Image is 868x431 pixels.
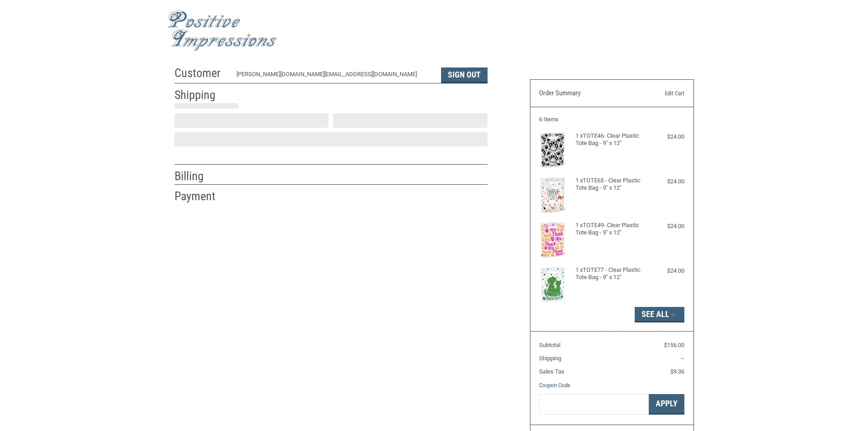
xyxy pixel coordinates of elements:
div: $24.00 [648,222,684,231]
div: $24.00 [648,132,684,141]
span: $156.00 [664,342,684,348]
h2: Billing [175,169,228,184]
div: $24.00 [648,177,684,186]
span: -- [681,355,684,362]
input: Gift Certificate or Coupon Code [539,394,649,415]
button: See All [635,307,684,322]
h4: 1 x TOTE65 - Clear Plastic Tote Bag - 9" x 12" [575,177,646,192]
span: Subtotal [539,342,560,348]
h2: Customer [175,66,228,81]
h4: 1 x TOTE46- Clear Plastic Tote Bag - 9" x 12" [575,132,646,147]
h4: 1 x TOTE49- Clear Plastic Tote Bag - 9" x 12" [575,222,646,237]
a: Coupon Code [539,382,570,389]
span: $9.36 [670,368,684,375]
div: $24.00 [648,266,684,275]
h4: 1 x TOTE77 - Clear Plastic Tote Bag - 9" x 12" [575,266,646,281]
span: Shipping [539,355,561,362]
h2: Payment [175,189,228,204]
div: [PERSON_NAME][DOMAIN_NAME][EMAIL_ADDRESS][DOMAIN_NAME] [236,70,432,83]
h2: Shipping [175,88,228,103]
img: Positive Impressions [168,10,277,51]
a: Edit Cart [638,89,684,98]
button: Sign Out [441,68,488,83]
button: Apply [649,394,684,415]
span: Sales Tax [539,368,564,375]
h3: 6 Items [539,116,684,123]
h3: Order Summary [539,89,638,98]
